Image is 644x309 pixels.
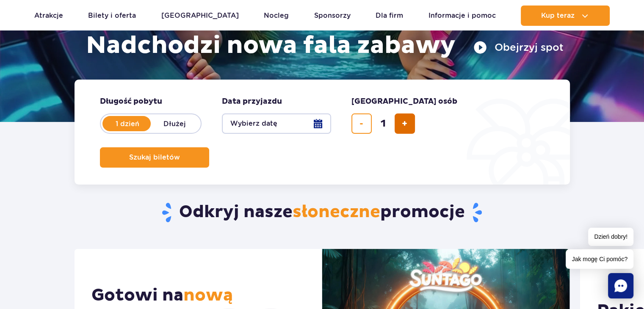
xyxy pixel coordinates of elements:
label: 1 dzień [103,115,152,132]
a: Bilety i oferta [88,6,136,26]
label: Dłużej [151,115,199,132]
span: [GEOGRAPHIC_DATA] osób [351,97,457,107]
span: Szukaj biletów [129,154,180,161]
a: Dla firm [376,6,403,26]
a: [GEOGRAPHIC_DATA] [161,6,239,26]
button: dodaj bilet [395,113,415,134]
a: Sponsorzy [314,6,351,26]
span: Kup teraz [541,12,575,19]
a: Nocleg [264,6,289,26]
a: Atrakcje [34,6,63,26]
span: Dzień dobry! [588,228,633,246]
button: Obejrzyj spot [473,41,564,54]
form: Planowanie wizyty w Park of Poland [75,80,570,185]
button: Szukaj biletów [100,147,209,168]
span: słoneczne [293,201,380,223]
h2: Odkryj nasze promocje [74,201,570,223]
span: Długość pobytu [100,97,162,107]
input: liczba biletów [373,113,393,134]
div: Chat [608,273,633,298]
a: Informacje i pomoc [428,6,496,26]
button: Kup teraz [521,6,610,26]
button: Wybierz datę [222,113,331,134]
span: Data przyjazdu [222,97,282,107]
span: Jak mogę Ci pomóc? [566,249,633,269]
button: usuń bilet [351,113,372,134]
